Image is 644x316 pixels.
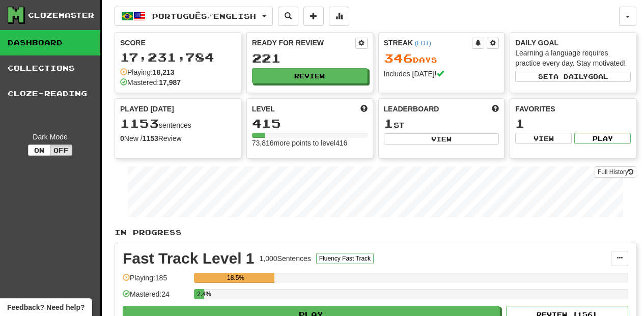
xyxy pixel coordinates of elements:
strong: 0 [120,134,124,142]
div: Clozemaster [28,10,94,20]
div: Fast Track Level 1 [123,251,255,266]
button: Fluency Fast Track [316,253,374,264]
button: Add sentence to collection [303,7,324,26]
div: sentences [120,117,236,130]
div: Playing: [120,67,175,77]
button: Search sentences [278,7,298,26]
button: View [515,133,572,144]
span: Played [DATE] [120,104,174,114]
div: Includes [DATE]! [384,69,499,79]
button: Português/English [115,7,273,26]
span: Open feedback widget [7,302,85,312]
div: Mastered: [120,77,181,88]
strong: 1153 [143,134,158,142]
div: Streak [384,38,472,48]
div: Dark Mode [8,132,93,142]
span: a daily [553,73,588,80]
button: Review [252,68,368,83]
button: Off [50,145,72,156]
div: New / Review [120,133,236,143]
div: Day s [384,52,499,65]
span: 1 [384,116,394,130]
button: View [384,133,499,145]
span: Score more points to level up [360,104,368,114]
div: 1,000 Sentences [260,253,311,264]
div: 221 [252,52,368,65]
div: st [384,117,499,130]
div: Ready for Review [252,38,355,48]
div: Favorites [515,104,631,114]
div: 2.4% [197,289,204,299]
span: Português / English [152,12,256,20]
div: 73,816 more points to level 416 [252,138,368,148]
button: More stats [329,7,349,26]
a: (EDT) [415,40,431,47]
div: Score [120,38,236,48]
p: In Progress [115,227,636,238]
strong: 18,213 [153,68,175,76]
button: On [28,145,50,156]
span: 346 [384,51,413,65]
div: Playing: 185 [123,273,189,290]
button: Seta dailygoal [515,71,631,82]
div: 415 [252,117,368,130]
div: Daily Goal [515,38,631,48]
span: Level [252,104,275,114]
strong: 17,987 [159,78,181,87]
div: Mastered: 24 [123,289,189,306]
button: Play [574,133,631,144]
div: 17,231,784 [120,51,236,64]
div: Learning a language requires practice every day. Stay motivated! [515,48,631,68]
div: 1 [515,117,631,130]
span: Leaderboard [384,104,439,114]
span: This week in points, UTC [492,104,499,114]
a: Full History [595,166,636,178]
span: 1153 [120,116,159,130]
div: 18.5% [197,273,274,283]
